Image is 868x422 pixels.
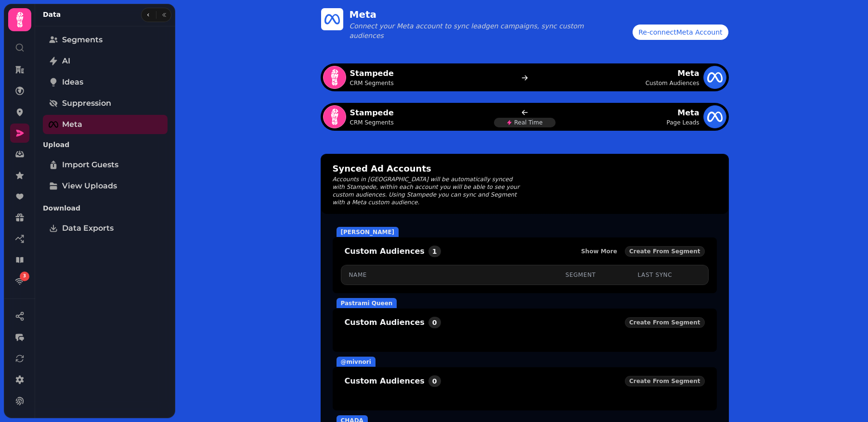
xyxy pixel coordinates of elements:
div: Last Sync [638,271,700,279]
a: Data Exports [43,219,168,238]
a: 3 [10,272,29,291]
p: Stampede [350,68,394,79]
p: Connect your Meta account to sync leadgen campaigns, sync custom audiences [350,21,596,40]
a: Ideas [43,73,168,92]
span: Meta [62,119,82,130]
p: CRM Segments [350,79,394,87]
a: Import Guests [43,155,168,174]
button: Show More [577,246,621,257]
button: Create From Segment [625,246,705,257]
button: Create From Segment [625,376,705,386]
a: AI [43,51,168,71]
span: 0 [428,375,441,387]
h2: Synced Ad Accounts [333,162,525,175]
div: Re-connect Meta Account [638,27,722,37]
span: Create From Segment [629,378,700,384]
a: Re-connectMeta Account [632,24,728,40]
nav: Tabs [35,26,175,418]
div: Segment [566,271,622,279]
span: Show More [581,248,617,254]
span: Create From Segment [629,248,700,254]
p: Custom Audiences [345,246,441,257]
p: Page Leads [667,119,700,126]
a: Segments [43,30,168,50]
a: Suppression [43,94,168,113]
a: View Uploads [43,176,168,196]
p: Custom Audiences [345,375,441,387]
div: @mivnori [337,357,376,367]
div: Name [349,271,550,279]
span: Create From Segment [629,320,700,325]
p: Meta [667,107,700,119]
span: Import Guests [62,159,118,171]
span: View Uploads [62,180,117,192]
p: Accounts in [GEOGRAPHIC_DATA] will be automatically synced with Stampede, within each account you... [333,175,525,206]
p: Custom Audiences [345,317,441,328]
span: Segments [62,34,103,46]
h2: Data [43,10,61,19]
span: 1 [428,246,441,257]
p: Meta [646,68,700,79]
button: Create From Segment [625,317,705,328]
span: AI [62,55,70,67]
span: Suppression [62,98,111,109]
a: Meta [43,115,168,134]
span: 0 [428,317,441,328]
p: Stampede [350,107,394,119]
p: Upload [43,136,168,153]
span: 3 [23,273,26,280]
span: Data Exports [62,223,114,234]
p: CRM Segments [350,119,394,126]
p: Custom Audiences [646,79,700,87]
h2: Meta [350,8,534,21]
span: Ideas [62,76,83,88]
div: [PERSON_NAME] [337,227,399,237]
div: Pastrami Queen [337,298,397,308]
p: Download [43,199,168,217]
p: Real Time [514,119,543,126]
